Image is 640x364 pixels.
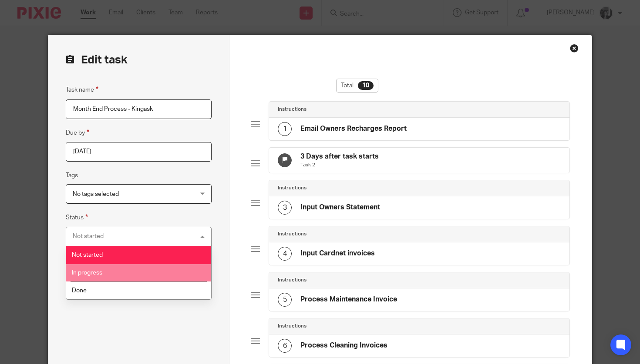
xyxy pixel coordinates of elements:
[300,249,375,258] h4: Input Cardnet invoices
[358,81,374,90] div: 10
[278,122,292,136] div: 1
[72,288,87,294] span: Done
[300,124,407,133] h4: Email Owners Recharges Report
[73,191,119,197] span: No tags selected
[336,79,378,93] div: Total
[300,152,379,161] h4: 3 Days after task starts
[66,85,98,95] label: Task name
[278,277,307,284] h4: Instructions
[66,142,212,162] input: Pick a date
[72,270,102,276] span: In progress
[300,341,387,350] h4: Process Cleaning Invoices
[66,212,88,222] label: Status
[278,185,307,192] h4: Instructions
[66,53,212,67] h2: Edit task
[278,323,307,330] h4: Instructions
[300,162,379,169] p: Task 2
[278,339,292,353] div: 6
[278,293,292,307] div: 5
[73,233,104,239] div: Not started
[570,44,579,53] div: Close this dialog window
[66,171,78,180] label: Tags
[72,252,103,258] span: Not started
[278,106,307,113] h4: Instructions
[66,128,89,138] label: Due by
[278,231,307,238] h4: Instructions
[278,247,292,261] div: 4
[300,203,380,212] h4: Input Owners Statement
[278,201,292,215] div: 3
[300,295,397,304] h4: Process Maintenance Invoice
